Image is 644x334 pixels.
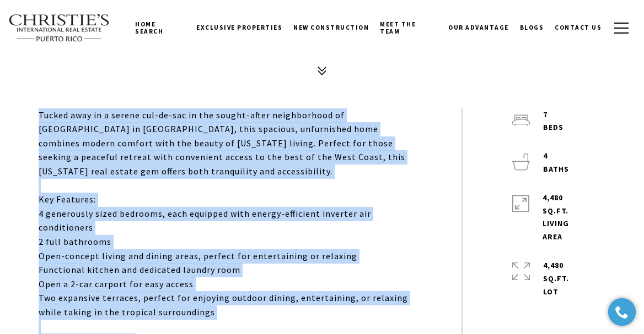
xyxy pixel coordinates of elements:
span: Exclusive Properties [196,24,282,31]
p: 7 beds [543,108,563,135]
a: New Construction [288,14,374,41]
span: Blogs [520,24,544,31]
a: Meet the Team [374,10,443,45]
button: button [607,12,636,44]
p: 4,480 Sq.Ft. LIVING AREA [543,191,590,244]
a: Our Advantage [443,14,514,41]
a: Exclusive Properties [191,14,288,41]
p: 4,480 Sq.Ft. lot [543,259,569,298]
p: 4 baths [543,150,569,176]
span: Contact Us [555,24,602,31]
span: Our Advantage [448,24,509,31]
span: New Construction [293,24,369,31]
img: Christie's International Real Estate text transparent background [8,14,110,42]
a: Blogs [514,14,550,41]
a: Home Search [130,10,191,45]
